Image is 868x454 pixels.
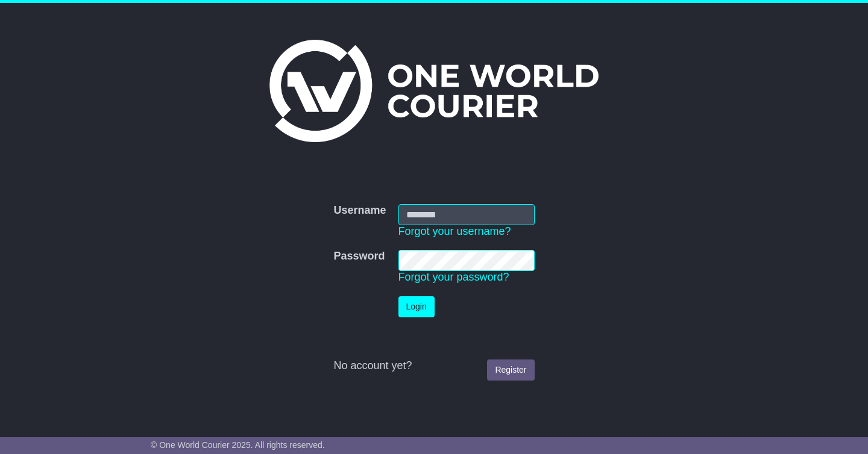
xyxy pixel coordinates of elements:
span: © One World Courier 2025. All rights reserved. [151,440,325,450]
a: Forgot your password? [398,271,509,283]
label: Password [333,250,385,263]
label: Username [333,204,386,217]
img: One World [269,40,599,142]
button: Login [398,296,435,317]
a: Forgot your username? [398,225,511,237]
a: Register [487,359,534,381]
div: No account yet? [333,359,534,373]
